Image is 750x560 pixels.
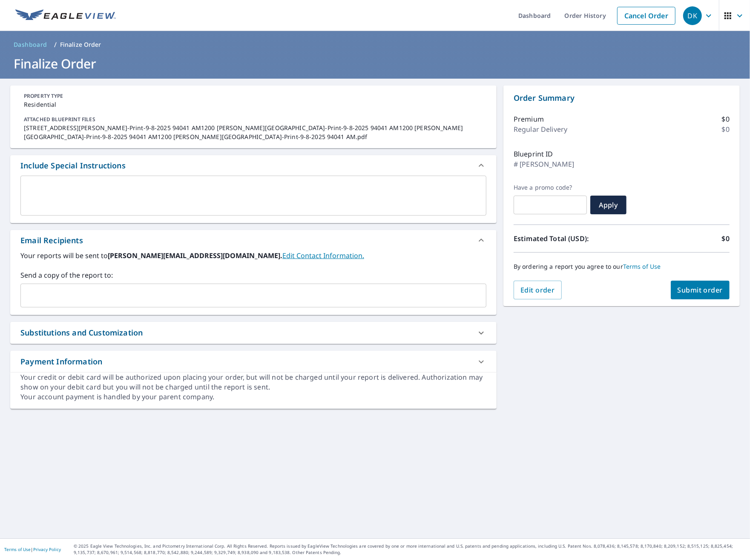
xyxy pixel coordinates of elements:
[10,322,497,344] div: Substitutions and Customization
[10,38,740,51] nav: breadcrumb
[20,160,126,171] div: Include Special Instructions
[10,351,497,372] div: Payment Information
[722,233,730,244] p: $0
[108,251,282,260] b: [PERSON_NAME][EMAIL_ADDRESS][DOMAIN_NAME].
[4,547,61,552] p: |
[20,235,83,246] div: Email Recipients
[20,372,486,392] div: Your credit or debit card will be authorized upon placing your order, but will not be charged unt...
[722,124,730,134] p: $0
[20,250,486,261] label: Your reports will be sent to
[54,40,57,50] li: /
[514,114,544,124] p: Premium
[20,270,486,280] label: Send a copy of the report to:
[514,281,562,299] button: Edit order
[33,546,61,552] a: Privacy Policy
[4,546,31,552] a: Terms of Use
[14,40,47,49] span: Dashboard
[597,200,620,210] span: Apply
[20,356,102,367] div: Payment Information
[671,281,730,299] button: Submit order
[514,149,553,159] p: Blueprint ID
[15,9,116,22] img: EV Logo
[514,233,622,244] p: Estimated Total (USD):
[24,123,483,141] p: [STREET_ADDRESS][PERSON_NAME]-Print-9-8-2025 94041 AM1200 [PERSON_NAME][GEOGRAPHIC_DATA]-Print-9-...
[24,100,483,109] p: Residential
[514,124,567,134] p: Regular Delivery
[617,7,675,25] a: Cancel Order
[520,285,555,295] span: Edit order
[20,327,143,338] div: Substitutions and Customization
[514,159,574,169] p: # [PERSON_NAME]
[514,92,730,104] p: Order Summary
[24,92,483,100] p: PROPERTY TYPE
[514,263,730,270] p: By ordering a report you agree to our
[590,196,626,214] button: Apply
[683,6,702,25] div: DK
[282,251,364,260] a: EditContactInfo
[722,114,730,124] p: $0
[24,116,483,123] p: ATTACHED BLUEPRINT FILES
[10,155,497,176] div: Include Special Instructions
[678,285,723,295] span: Submit order
[10,38,51,51] a: Dashboard
[623,262,661,270] a: Terms of Use
[10,230,497,250] div: Email Recipients
[10,55,740,72] h1: Finalize Order
[74,543,746,556] p: © 2025 Eagle View Technologies, Inc. and Pictometry International Corp. All Rights Reserved. Repo...
[514,184,587,191] label: Have a promo code?
[60,40,101,49] p: Finalize Order
[20,392,486,402] div: Your account payment is handled by your parent company.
